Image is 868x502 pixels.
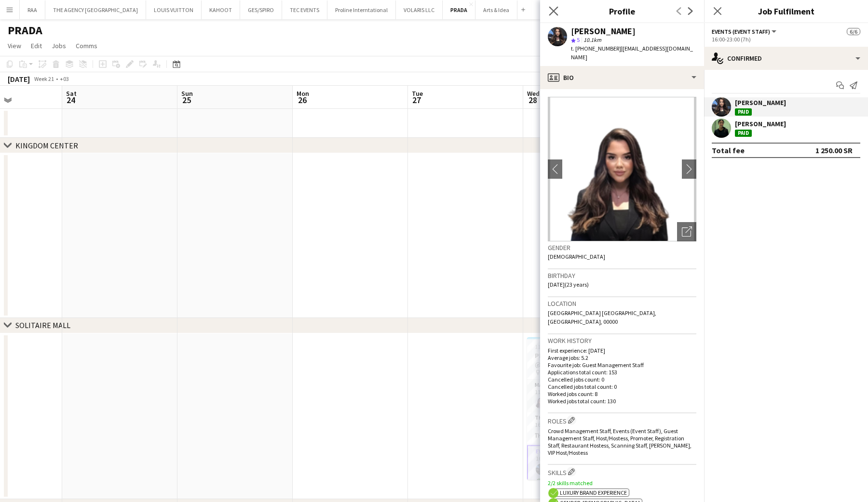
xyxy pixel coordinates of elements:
div: [PERSON_NAME] [735,119,786,128]
div: 1 250.00 SR [815,145,853,155]
span: Wed [527,89,540,98]
span: | [EMAIL_ADDRESS][DOMAIN_NAME] [571,45,693,61]
p: Worked jobs total count: 130 [548,397,696,405]
button: Proline Interntational [327,0,396,19]
span: [DEMOGRAPHIC_DATA] [548,253,605,260]
span: 27 [410,94,423,106]
span: Sat [66,89,77,98]
p: Worked jobs count: 8 [548,390,696,397]
p: Average jobs: 5.2 [548,354,696,361]
span: 28 [526,94,540,106]
h1: PRADA [8,23,42,38]
p: Cancelled jobs count: 0 [548,376,696,383]
app-card-role: Events (Event Staff)2/216:00-23:00 (7h)[PERSON_NAME][PERSON_NAME] [527,445,635,494]
h3: Job Fulfilment [704,5,868,17]
span: Crowd Management Staff, Events (Event Staff), Guest Management Staff, Host/Hostess, Promoter, Reg... [548,427,692,456]
span: Edit [31,41,42,50]
span: View [8,41,21,50]
a: Edit [27,40,46,52]
span: 5 [577,36,580,43]
div: Paid [735,108,752,116]
app-card-role: THA Manager1/116:00-16:30 (30m)Ouassim Staff [527,412,635,445]
span: 6/6 [847,28,860,35]
a: View [4,40,25,52]
div: Total fee [712,145,745,155]
span: 10.1km [582,36,603,43]
span: Events (Event Staff) [712,28,770,35]
button: Arts & Idea [475,0,517,19]
div: SOLITAIRE MALL [15,320,70,330]
button: LOUIS VUITTON [146,0,202,19]
h3: Profile [540,5,704,17]
button: TEC EVENTS [282,0,327,19]
h3: Location [548,299,696,308]
span: Week 21 [32,75,56,82]
button: PRADA [443,0,475,19]
p: Favourite job: Guest Management Staff [548,361,696,369]
div: 16:00-23:00 (7h) [712,36,860,43]
button: THE AGENCY [GEOGRAPHIC_DATA] [45,0,146,19]
img: Crew avatar or photo [548,97,696,241]
div: Confirmed [704,47,868,70]
h3: Gender [548,243,696,252]
app-card-role: Makeup Artist1/111:00-22:00 (11h)Douna STAFF [527,380,635,412]
button: RAA [20,0,45,19]
p: First experience: [DATE] [548,347,696,354]
div: Bio [540,66,704,89]
div: KINGDOM CENTER [15,141,78,150]
a: Comms [72,40,101,52]
span: Tue [412,89,423,98]
span: 11:00-23:00 (12h) [535,343,577,350]
span: Sun [181,89,193,98]
app-job-card: 11:00-23:00 (12h)6/6PRADA STORE OPENING @SOLITAIRE MALL Solitaire Mall4 RolesMakeup Artist1/111:0... [527,337,635,480]
button: GES/SPIRO [240,0,282,19]
h3: PRADA STORE OPENING @SOLITAIRE MALL [527,351,635,369]
span: 26 [295,94,309,106]
span: 25 [180,94,193,106]
p: 2/2 skills matched [548,479,696,487]
button: KAHOOT [202,0,240,19]
h3: Work history [548,336,696,345]
span: [DATE] (23 years) [548,281,589,288]
span: Jobs [52,41,66,50]
h3: Birthday [548,271,696,280]
a: Jobs [48,40,70,52]
button: VOLARIS LLC [396,0,443,19]
span: 24 [65,94,77,106]
div: [DATE] [8,74,30,84]
p: Applications total count: 153 [548,369,696,376]
div: Paid [735,130,752,137]
div: [PERSON_NAME] [571,27,636,36]
button: Events (Event Staff) [712,28,778,35]
div: +03 [60,75,69,82]
span: Mon [297,89,309,98]
span: t. [PHONE_NUMBER] [571,45,621,52]
div: [PERSON_NAME] [735,98,786,107]
p: Cancelled jobs total count: 0 [548,383,696,390]
h3: Skills [548,467,696,477]
span: Comms [76,41,97,50]
span: [GEOGRAPHIC_DATA] [GEOGRAPHIC_DATA], [GEOGRAPHIC_DATA], 00000 [548,309,656,325]
div: Open photos pop-in [677,222,696,241]
h3: Roles [548,415,696,425]
span: Luxury brand experience [560,489,627,496]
